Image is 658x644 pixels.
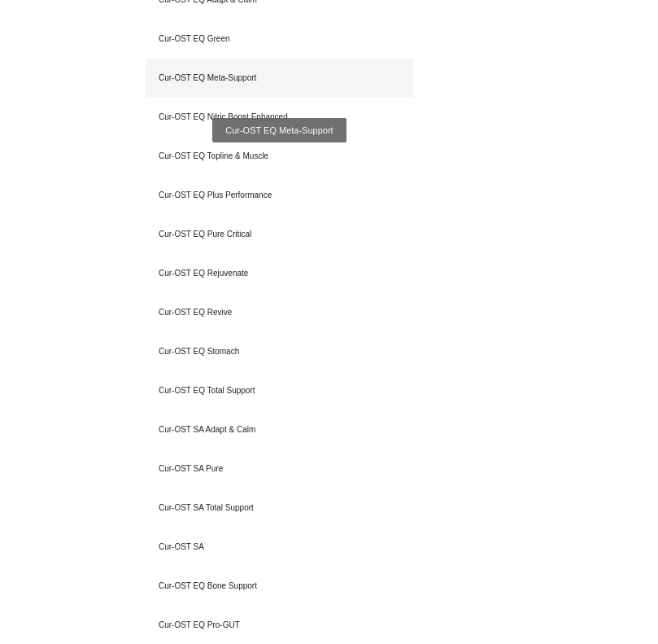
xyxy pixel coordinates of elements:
[146,528,414,567] div: Cur-OST SA
[146,293,414,332] div: Cur-OST EQ Revive
[146,371,414,410] div: Cur-OST EQ Total Support
[146,176,414,215] div: Cur-OST EQ Plus Performance
[146,488,414,528] div: Cur-OST SA Total Support
[146,59,414,98] div: Cur-OST EQ Meta-Support
[146,567,414,606] div: Cur-OST EQ Bone Support
[146,449,414,488] div: Cur-OST SA Pure
[146,98,414,137] div: Cur-OST EQ Nitric Boost Enhanced
[146,332,414,371] div: Cur-OST EQ Stomach
[146,215,414,254] div: Cur-OST EQ Pure Critical
[146,20,414,59] div: Cur-OST EQ Green
[146,137,414,176] div: Cur-OST EQ Topline & Muscle
[146,254,414,293] div: Cur-OST EQ Rejuvenate
[146,410,414,449] div: Cur-OST SA Adapt & Calm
